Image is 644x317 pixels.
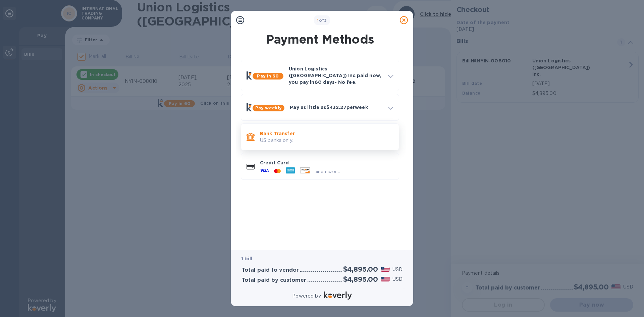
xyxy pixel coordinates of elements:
h2: $4,895.00 [343,275,378,283]
img: USD [381,277,390,281]
b: of 3 [317,18,327,23]
img: USD [381,267,390,272]
span: and more... [315,169,340,174]
span: 1 [317,18,319,23]
h2: $4,895.00 [343,265,378,273]
p: Credit Card [260,159,393,166]
p: Powered by [292,293,321,300]
b: Pay in 60 [257,73,279,78]
p: US banks only. [260,137,393,144]
p: USD [392,276,402,283]
p: Pay as little as $432.27 per week [290,104,383,111]
h1: Payment Methods [239,32,400,46]
h3: Total paid by customer [241,277,306,283]
img: Logo [324,292,352,300]
b: 1 bill [241,256,252,261]
p: Union Logistics ([GEOGRAPHIC_DATA]) Inc. paid now, you pay in 60 days - No fee. [289,65,383,86]
b: Pay weekly [255,105,282,110]
p: Bank Transfer [260,130,393,137]
p: USD [392,266,402,273]
h3: Total paid to vendor [241,267,299,273]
